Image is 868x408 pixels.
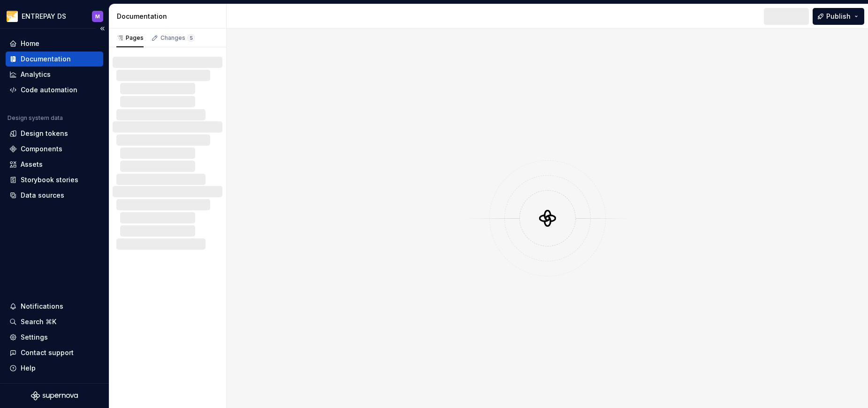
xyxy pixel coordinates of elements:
[96,22,109,35] button: Collapse sidebar
[6,188,103,203] a: Data sources
[6,126,103,141] a: Design tokens
[6,345,103,360] button: Contact support
[6,361,103,376] button: Help
[21,39,39,48] div: Home
[21,175,78,185] div: Storybook stories
[7,11,18,22] img: bf57eda1-e70d-405f-8799-6995c3035d87.png
[6,314,103,329] button: Search ⌘K
[21,144,62,154] div: Components
[21,129,68,138] div: Design tokens
[95,13,100,20] div: M
[6,52,103,67] a: Documentation
[21,363,36,373] div: Help
[21,191,64,200] div: Data sources
[6,67,103,82] a: Analytics
[6,141,103,156] a: Components
[813,8,864,25] button: Publish
[6,172,103,187] a: Storybook stories
[160,34,195,42] div: Changes
[6,82,103,97] a: Code automation
[22,12,66,21] div: ENTREPAY DS
[21,160,43,169] div: Assets
[6,299,103,314] button: Notifications
[21,333,48,342] div: Settings
[21,70,51,79] div: Analytics
[21,302,63,311] div: Notifications
[6,157,103,172] a: Assets
[6,330,103,345] a: Settings
[21,85,77,95] div: Code automation
[826,12,851,21] span: Publish
[117,12,222,21] div: Documentation
[8,114,63,122] div: Design system data
[187,34,195,42] span: 5
[31,391,78,401] svg: Supernova Logo
[21,348,74,357] div: Contact support
[21,317,56,326] div: Search ⌘K
[21,54,71,64] div: Documentation
[2,6,107,26] button: ENTREPAY DSM
[6,36,103,51] a: Home
[116,34,144,42] div: Pages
